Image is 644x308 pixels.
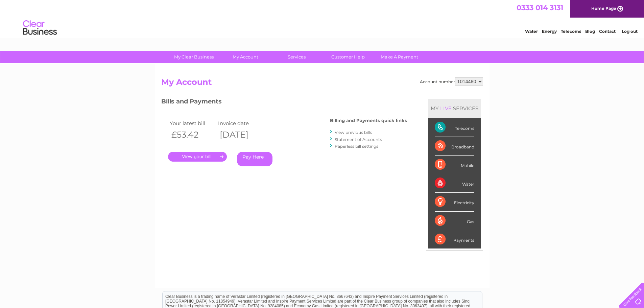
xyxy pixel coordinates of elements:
[428,99,481,118] div: MY SERVICES
[439,105,453,112] div: LIVE
[161,77,483,90] h2: My Account
[23,18,57,38] img: logo.png
[168,152,227,162] a: .
[585,29,595,34] a: Blog
[330,118,407,123] h4: Billing and Payments quick links
[435,118,474,137] div: Telecoms
[335,144,378,149] a: Paperless bill settings
[622,29,638,34] a: Log out
[517,3,563,12] a: 0333 014 3131
[163,4,482,33] div: Clear Business is a trading name of Verastar Limited (registered in [GEOGRAPHIC_DATA] No. 3667643...
[542,29,557,34] a: Energy
[435,230,474,248] div: Payments
[435,137,474,156] div: Broadband
[335,130,372,135] a: View previous bills
[161,97,407,109] h3: Bills and Payments
[237,152,272,166] a: Pay Here
[420,77,483,86] div: Account number
[269,51,325,63] a: Services
[435,156,474,174] div: Mobile
[561,29,581,34] a: Telecoms
[372,51,427,63] a: Make A Payment
[335,137,382,142] a: Statement of Accounts
[435,212,474,230] div: Gas
[168,119,217,128] td: Your latest bill
[599,29,616,34] a: Contact
[216,119,265,128] td: Invoice date
[216,128,265,142] th: [DATE]
[166,51,222,63] a: My Clear Business
[320,51,376,63] a: Customer Help
[435,193,474,211] div: Electricity
[525,29,538,34] a: Water
[168,128,217,142] th: £53.42
[435,174,474,193] div: Water
[217,51,273,63] a: My Account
